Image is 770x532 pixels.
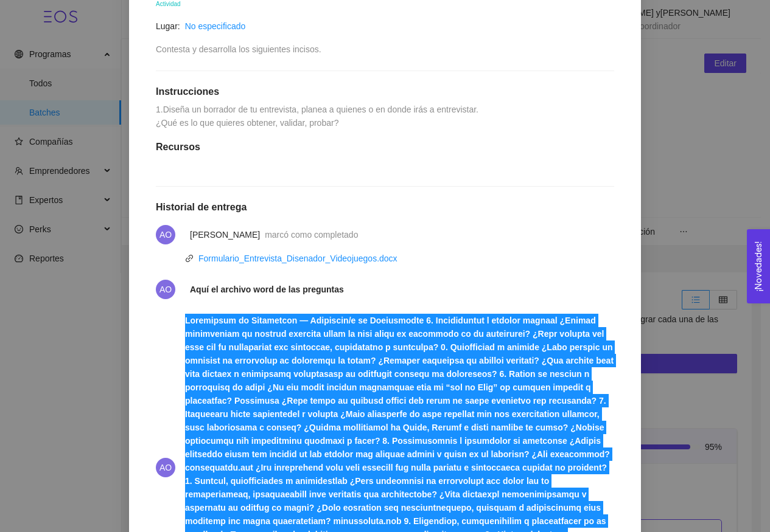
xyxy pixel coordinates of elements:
span: 1.Diseña un borrador de tu entrevista, planea a quienes o en donde irás a entrevistar. ¿Qué es lo... [156,105,481,128]
a: Formulario_Entrevista_Disenador_Videojuegos.docx [198,254,397,263]
span: Contesta y desarrolla los siguientes incisos. [156,44,321,54]
strong: Aquí el archivo word de las preguntas [190,285,344,294]
span: AO [159,225,172,244]
h1: Instrucciones [156,86,614,98]
span: Actividad [156,1,181,7]
span: [PERSON_NAME] [190,230,260,240]
h1: Historial de entrega [156,201,614,213]
span: marcó como completado [265,230,358,240]
article: Lugar: [156,19,180,33]
button: Open Feedback Widget [747,229,770,303]
h1: Recursos [156,141,614,153]
span: link [185,254,194,263]
span: AO [159,280,172,299]
span: AO [159,458,172,477]
a: No especificado [185,21,246,31]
